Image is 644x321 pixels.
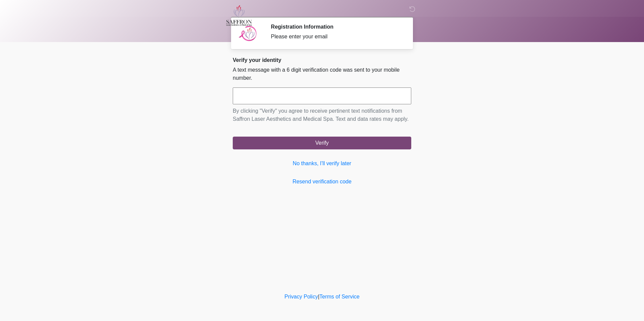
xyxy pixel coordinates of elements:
[233,137,411,149] button: Verify
[285,294,318,299] a: Privacy Policy
[233,178,411,186] a: Resend verification code
[238,24,258,44] img: Agent Avatar
[233,159,411,168] a: No thanks, I'll verify later
[318,294,319,299] a: |
[226,5,252,26] img: Saffron Laser Aesthetics and Medical Spa Logo
[233,107,411,123] p: By clicking "Verify" you agree to receive pertinent text notifications from Saffron Laser Aesthet...
[233,66,411,82] p: A text message with a 6 digit verification code was sent to your mobile number.
[233,57,411,63] h2: Verify your identity
[271,33,401,41] div: Please enter your email
[319,294,359,299] a: Terms of Service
